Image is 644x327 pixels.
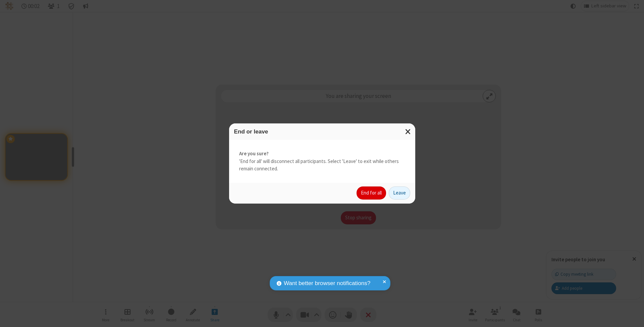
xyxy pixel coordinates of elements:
[401,123,415,140] button: Close modal
[357,186,386,200] button: End for all
[284,279,370,288] span: Want better browser notifications?
[239,150,405,158] strong: Are you sure?
[389,186,410,200] button: Leave
[229,140,415,183] div: 'End for all' will disconnect all participants. Select 'Leave' to exit while others remain connec...
[234,128,410,135] h3: End or leave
